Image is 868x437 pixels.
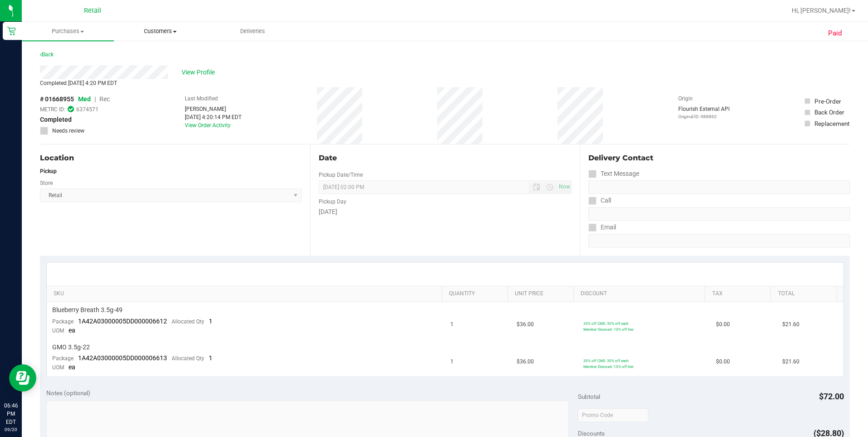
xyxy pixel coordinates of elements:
[449,290,504,298] a: Quantity
[76,105,99,114] span: 6374571
[814,108,844,117] div: Back Order
[52,355,74,362] span: Package
[54,290,438,298] a: SKU
[114,27,206,35] span: Customers
[678,113,730,120] p: Original ID: 488862
[588,194,611,207] label: Call
[814,97,841,106] div: Pre-Order
[678,105,730,120] div: Flourish External API
[46,389,90,397] span: Notes (optional)
[40,80,117,86] span: Completed [DATE] 4:20 PM EDT
[78,354,167,362] span: 1A42A03000005DD000006613
[588,180,850,194] input: Format: (999) 999-9999
[7,26,16,35] inline-svg: Retail
[185,105,242,113] div: [PERSON_NAME]
[319,153,572,164] div: Date
[69,327,75,334] span: ea
[792,7,851,14] span: Hi, [PERSON_NAME]!
[228,27,277,35] span: Deliveries
[68,105,74,114] span: In Sync
[319,207,572,217] div: [DATE]
[99,95,110,103] span: Rec
[588,153,850,164] div: Delivery Contact
[52,343,90,352] span: GMO 3.5g-22
[4,426,18,433] p: 09/20
[678,94,693,103] label: Origin
[588,221,616,234] label: Email
[182,68,218,77] span: View Profile
[78,95,91,103] span: Med
[778,290,833,298] a: Total
[782,358,799,366] span: $21.60
[52,306,123,314] span: Blueberry Breath 3.5g-49
[712,290,767,298] a: Tax
[40,168,57,174] strong: Pickup
[209,354,212,362] span: 1
[578,393,600,400] span: Subtotal
[172,355,204,362] span: Allocated Qty
[78,318,167,325] span: 1A42A03000005DD000006612
[319,171,363,179] label: Pickup Date/Time
[114,22,206,41] a: Customers
[782,320,799,329] span: $21.60
[716,358,730,366] span: $0.00
[22,22,114,41] a: Purchases
[40,115,72,124] span: Completed
[450,320,454,329] span: 1
[828,28,842,39] span: Paid
[517,320,534,329] span: $36.00
[40,51,54,58] a: Back
[578,408,648,422] input: Promo Code
[84,7,101,15] span: Retail
[814,119,849,128] div: Replacement
[185,94,218,103] label: Last Modified
[4,402,18,426] p: 06:46 PM EDT
[583,364,633,369] span: Member Discount: 10% off line
[583,358,628,363] span: 30% off CMS: 30% off each
[517,358,534,366] span: $36.00
[185,113,242,121] div: [DATE] 4:20:14 PM EDT
[185,122,231,129] a: View Order Activity
[52,318,74,325] span: Package
[819,392,844,401] span: $72.00
[583,327,633,332] span: Member Discount: 10% off line
[515,290,570,298] a: Unit Price
[209,318,212,325] span: 1
[583,321,628,326] span: 30% off CMS: 30% off each
[588,207,850,221] input: Format: (999) 999-9999
[450,358,454,366] span: 1
[319,198,346,206] label: Pickup Day
[40,94,74,104] span: # 01668955
[9,364,36,392] iframe: Resource center
[52,364,64,371] span: UOM
[40,105,65,114] span: METRC ID:
[716,320,730,329] span: $0.00
[172,318,204,325] span: Allocated Qty
[207,22,299,41] a: Deliveries
[94,95,96,103] span: |
[52,328,64,334] span: UOM
[69,363,75,371] span: ea
[40,153,302,164] div: Location
[588,167,639,180] label: Text Message
[52,127,84,135] span: Needs review
[581,290,701,298] a: Discount
[22,27,114,35] span: Purchases
[40,179,53,187] label: Store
